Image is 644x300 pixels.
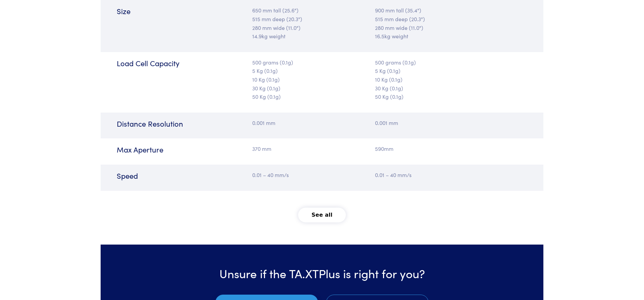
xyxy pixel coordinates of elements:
[375,119,502,127] p: 0.001 mm
[252,119,318,127] p: 0.001 mm
[117,58,244,69] h6: Load Cell Capacity
[105,265,539,281] h3: Unsure if the TA.XTPlus is right for you?
[252,144,318,153] p: 370 mm
[117,171,244,181] h6: Speed
[375,6,502,40] p: 900 mm tall (35.4") 515 mm deep (20.3") 280 mm wide (11.0") 16.5kg weight
[252,171,318,179] p: 0.01 – 40 mm/s
[117,119,244,129] h6: Distance Resolution
[117,144,244,155] h6: Max Aperture
[375,144,502,153] p: 590mm
[375,58,502,101] p: 500 grams (0.1g) 5 Kg (0.1g) 10 Kg (0.1g) 30 Kg (0.1g) 50 Kg (0.1g)
[375,171,502,179] p: 0.01 – 40 mm/s
[252,58,318,101] p: 500 grams (0.1g) 5 Kg (0.1g) 10 Kg (0.1g) 30 Kg (0.1g) 50 Kg (0.1g)
[252,6,318,40] p: 650 mm tall (25.6") 515 mm deep (20.3") 280 mm wide (11.0") 14.9kg weight
[298,208,346,222] button: See all
[117,6,244,16] h6: Size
